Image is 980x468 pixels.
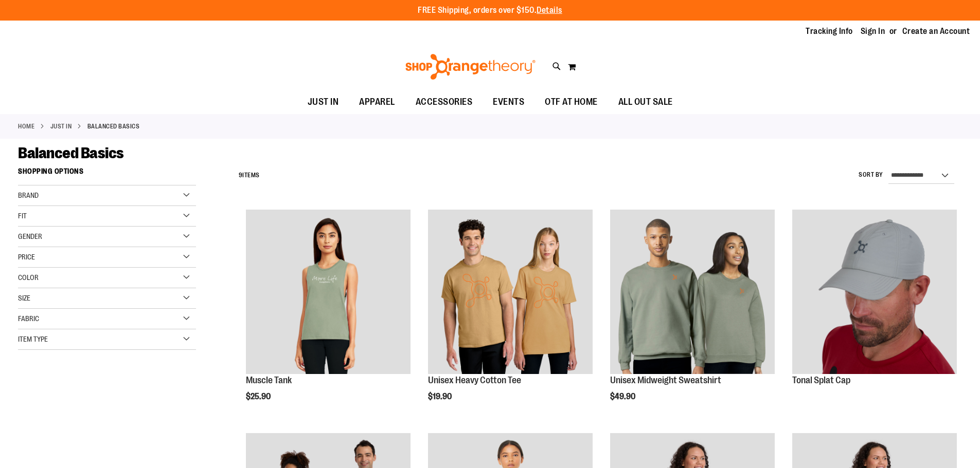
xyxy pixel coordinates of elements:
p: FREE Shipping, orders over $150. [418,5,562,16]
img: Product image for Grey Tonal Splat Cap [792,210,957,374]
span: Size [18,294,30,302]
a: Product image for Grey Tonal Splat Cap [792,210,957,376]
label: Sort By [859,171,883,179]
span: Balanced Basics [18,144,124,162]
a: Home [18,122,34,131]
span: Brand [18,191,39,199]
span: 9 [239,172,243,179]
img: Shop Orangetheory [404,54,537,80]
img: Unisex Heavy Cotton Tee [428,210,593,374]
span: JUST IN [308,90,339,114]
span: Color [18,273,39,282]
span: Gender [18,232,42,240]
div: product [423,204,598,427]
a: Unisex Midweight Sweatshirt [610,375,721,385]
a: Sign In [861,26,885,37]
strong: Shopping Options [18,162,196,185]
a: Details [537,6,562,15]
span: EVENTS [493,90,524,114]
a: JUST IN [50,122,72,131]
span: Fit [18,212,27,220]
div: product [241,204,416,427]
span: $49.90 [610,392,637,401]
span: ACCESSORIES [416,90,473,114]
a: Muscle Tank [246,210,411,376]
a: Muscle Tank [246,375,292,385]
div: product [605,204,780,427]
a: Unisex Midweight Sweatshirt [610,210,775,376]
span: Price [18,253,35,261]
a: Tracking Info [806,26,853,37]
span: Fabric [18,314,39,323]
strong: Balanced Basics [87,122,140,131]
span: $19.90 [428,392,453,401]
span: APPAREL [359,90,395,114]
span: Item Type [18,335,48,343]
img: Unisex Midweight Sweatshirt [610,210,775,374]
a: Create an Account [902,26,970,37]
a: Unisex Heavy Cotton Tee [428,210,593,376]
span: $25.90 [246,392,272,401]
span: ALL OUT SALE [618,90,673,114]
div: product [787,204,962,402]
h2: Items [239,167,260,183]
a: Tonal Splat Cap [792,375,850,385]
span: OTF AT HOME [545,90,598,114]
img: Muscle Tank [246,210,411,374]
a: Unisex Heavy Cotton Tee [428,375,521,385]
